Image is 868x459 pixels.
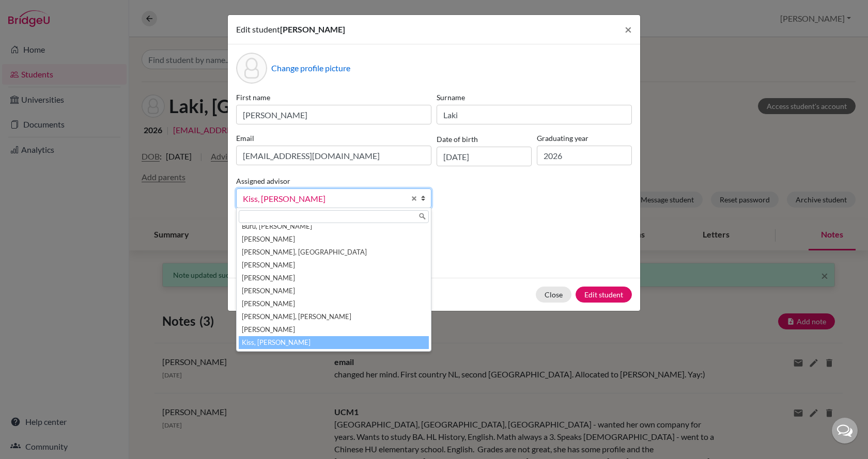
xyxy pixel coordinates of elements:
span: × [625,22,632,37]
li: [PERSON_NAME] [239,259,429,272]
label: Graduating year [537,133,632,144]
span: Edit student [236,24,280,34]
button: Edit student [576,287,632,303]
div: Profile picture [236,53,267,84]
li: [PERSON_NAME] [239,272,429,284]
li: [PERSON_NAME] [239,284,429,297]
label: First name [236,92,431,103]
label: Assigned advisor [236,176,290,186]
li: [PERSON_NAME] [239,233,429,246]
li: [PERSON_NAME], [GEOGRAPHIC_DATA] [239,246,429,259]
li: [PERSON_NAME], [PERSON_NAME] [239,310,429,323]
li: Buru, [PERSON_NAME] [239,220,429,233]
label: Date of birth [437,134,478,145]
li: [PERSON_NAME] [239,323,429,336]
input: dd/mm/yyyy [437,147,532,166]
span: [PERSON_NAME] [280,24,345,34]
button: Close [616,15,640,44]
span: Kiss, [PERSON_NAME] [243,192,405,205]
button: Close [536,287,571,303]
p: Parents [236,225,632,237]
li: Kiss, [PERSON_NAME] [239,336,429,349]
label: Email [236,133,431,144]
span: Help [23,7,44,17]
li: [PERSON_NAME] [239,297,429,310]
label: Surname [437,92,632,103]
